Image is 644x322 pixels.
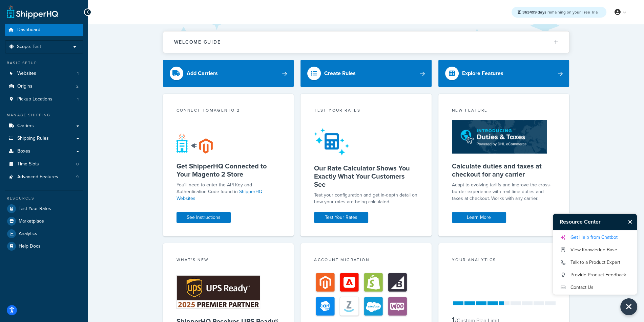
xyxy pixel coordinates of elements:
p: Adapt to evolving tariffs and improve the cross-border experience with real-time duties and taxes... [452,182,556,202]
a: Advanced Features9 [5,171,83,183]
div: Add Carriers [187,69,218,78]
a: Test Your Rates [5,203,83,215]
span: Boxes [17,148,30,154]
a: Contact Us [560,282,630,293]
div: Connect to Magento 2 [176,107,281,115]
li: Time Slots [5,158,83,170]
span: Dashboard [17,27,40,33]
a: Learn More [452,212,506,223]
span: 1 [77,96,79,102]
a: Shipping Rules [5,132,83,145]
h5: Our Rate Calculator Shows You Exactly What Your Customers See [314,164,418,188]
img: connect-shq-magento-24cdf84b.svg [176,133,213,154]
a: Websites1 [5,67,83,80]
li: Origins [5,80,83,93]
span: Scope: Test [17,44,41,50]
div: Create Rules [324,69,356,78]
span: Advanced Features [17,174,58,180]
a: View Knowledge Base [560,245,630,255]
span: Time Slots [17,161,39,167]
span: remaining on your Free Trial [522,9,599,15]
h5: Get ShipperHQ Connected to Your Magento 2 Store [176,162,281,178]
a: See Instructions [176,212,231,223]
span: Origins [17,84,33,89]
div: Account Migration [314,257,418,264]
a: Talk to a Product Expert [560,257,630,268]
a: ShipperHQ Websites [176,188,263,202]
span: 1 [77,71,79,76]
a: Boxes [5,145,83,158]
a: Origins2 [5,80,83,93]
div: Your Analytics [452,257,556,264]
a: Create Rules [300,60,432,87]
li: Pickup Locations [5,93,83,106]
h2: Welcome Guide [174,40,221,45]
div: Manage Shipping [5,112,83,118]
a: Carriers [5,120,83,132]
div: Resources [5,195,83,201]
span: 0 [76,161,79,167]
span: Analytics [19,231,37,237]
a: Marketplace [5,215,83,227]
div: Test your rates [314,107,418,115]
div: What's New [176,257,281,264]
span: Test Your Rates [19,206,51,212]
button: Welcome Guide [163,31,569,53]
button: Close Resource Center [625,218,637,226]
span: Carriers [17,123,34,129]
span: 9 [76,174,79,180]
span: 2 [76,84,79,89]
li: Websites [5,67,83,80]
strong: 363499 days [522,9,546,15]
span: Websites [17,71,36,76]
span: Help Docs [19,244,41,249]
a: Get Help from Chatbot [560,232,630,243]
a: Provide Product Feedback [560,270,630,280]
p: You'll need to enter the API Key and Authentication Code found in [176,182,281,202]
span: Pickup Locations [17,96,53,102]
a: Explore Features [438,60,569,87]
a: Analytics [5,228,83,240]
span: Shipping Rules [17,136,49,141]
div: Test your configuration and get in-depth detail on how your rates are being calculated. [314,192,418,205]
button: Close Resource Center [620,298,637,315]
span: Marketplace [19,218,44,224]
a: Dashboard [5,24,83,36]
a: Help Docs [5,240,83,252]
a: Time Slots0 [5,158,83,170]
a: Add Carriers [163,60,294,87]
div: New Feature [452,107,556,115]
h5: Calculate duties and taxes at checkout for any carrier [452,162,556,178]
li: Advanced Features [5,171,83,183]
a: Pickup Locations1 [5,93,83,106]
h3: Resource Center [553,214,625,230]
div: Explore Features [462,69,503,78]
div: Basic Setup [5,60,83,66]
a: Test Your Rates [314,212,368,223]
